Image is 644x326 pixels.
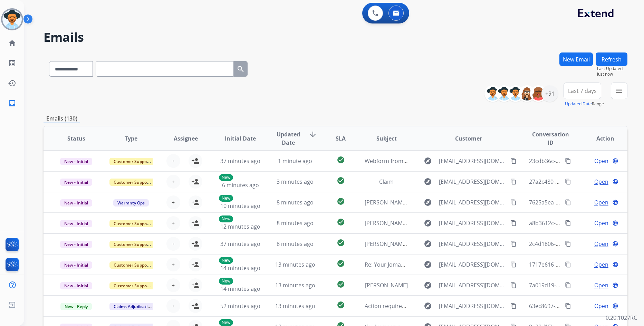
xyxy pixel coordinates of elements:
[277,240,314,248] span: 8 minutes ago
[109,241,154,248] span: Customer Support
[424,178,432,186] mat-icon: explore
[573,126,627,151] th: Action
[565,241,571,247] mat-icon: content_copy
[565,101,592,107] button: Updated Date
[594,157,608,165] span: Open
[529,219,633,227] span: a8b3612c-505d-422c-bfdd-0b0682bf31f3
[8,99,16,107] mat-icon: inbox
[277,199,314,206] span: 8 minutes ago
[365,261,464,268] span: Re: Your Jomashop virtual card is here
[109,261,154,269] span: Customer Support
[424,198,432,207] mat-icon: explore
[220,223,260,230] span: 12 minutes ago
[529,178,628,185] span: 27a2c480-5c4a-4fcc-a927-f5888da1ff4f
[565,220,571,226] mat-icon: content_copy
[277,178,314,185] span: 3 minutes ago
[237,65,245,73] mat-icon: search
[365,157,521,165] span: Webform from [EMAIL_ADDRESS][DOMAIN_NAME] on [DATE]
[594,240,608,248] span: Open
[275,281,315,289] span: 13 minutes ago
[597,71,627,77] span: Just now
[594,219,608,227] span: Open
[337,280,345,288] mat-icon: check_circle
[166,278,180,292] button: +
[439,219,507,227] span: [EMAIL_ADDRESS][DOMAIN_NAME]
[60,241,92,248] span: New - Initial
[612,282,618,288] mat-icon: language
[172,281,175,289] span: +
[309,130,317,138] mat-icon: arrow_downward
[510,220,517,226] mat-icon: content_copy
[220,285,260,293] span: 14 minutes ago
[376,134,397,143] span: Subject
[113,199,149,207] span: Warranty Ops
[455,134,482,143] span: Customer
[510,179,517,185] mat-icon: content_copy
[424,157,432,165] mat-icon: explore
[612,261,618,268] mat-icon: language
[278,157,312,165] span: 1 minute ago
[439,178,507,186] span: [EMAIL_ADDRESS][DOMAIN_NAME]
[191,302,200,310] mat-icon: person_add
[565,282,571,288] mat-icon: content_copy
[191,178,200,186] mat-icon: person_add
[612,158,618,164] mat-icon: language
[439,240,507,248] span: [EMAIL_ADDRESS][DOMAIN_NAME]
[594,302,608,310] span: Open
[565,261,571,268] mat-icon: content_copy
[220,157,260,165] span: 37 minutes ago
[510,158,517,164] mat-icon: content_copy
[172,178,175,186] span: +
[541,85,558,102] div: +91
[510,303,517,309] mat-icon: content_copy
[337,301,345,309] mat-icon: check_circle
[172,219,175,227] span: +
[424,302,432,310] mat-icon: explore
[365,199,462,206] span: [PERSON_NAME] // CX # 5604G665901
[594,260,608,269] span: Open
[166,258,180,271] button: +
[60,282,92,289] span: New - Initial
[8,39,16,47] mat-icon: home
[219,319,233,326] p: New
[565,179,571,185] mat-icon: content_copy
[612,199,618,205] mat-icon: language
[594,178,608,186] span: Open
[172,240,175,248] span: +
[275,302,315,310] span: 13 minutes ago
[174,134,198,143] span: Assignee
[2,10,22,29] img: avatar
[172,198,175,207] span: +
[60,261,92,269] span: New - Initial
[67,134,85,143] span: Status
[615,87,623,95] mat-icon: menu
[529,240,632,248] span: 2c4d1806-e3b3-4188-a4cb-cff0f3398e94
[510,241,517,247] mat-icon: content_copy
[219,195,233,202] p: New
[109,303,157,310] span: Claims Adjudication
[564,83,601,99] button: Last 7 days
[60,179,92,186] span: New - Initial
[191,219,200,227] mat-icon: person_add
[568,89,597,92] span: Last 7 days
[424,219,432,227] mat-icon: explore
[109,282,154,289] span: Customer Support
[109,220,154,227] span: Customer Support
[612,303,618,309] mat-icon: language
[529,261,635,268] span: 1717e616-09db-4afc-b7e1-b5d50b56242c
[424,260,432,269] mat-icon: explore
[365,281,408,289] span: [PERSON_NAME]
[191,157,200,165] mat-icon: person_add
[439,302,507,310] span: [EMAIL_ADDRESS][DOMAIN_NAME]
[510,199,517,205] mat-icon: content_copy
[275,261,315,268] span: 13 minutes ago
[529,157,637,165] span: 23cdb36c-b41d-4e4b-aa31-a3288b547158
[565,199,571,205] mat-icon: content_copy
[44,30,627,44] h2: Emails
[606,314,637,322] p: 0.20.1027RC
[219,278,233,285] p: New
[510,282,517,288] mat-icon: content_copy
[337,197,345,205] mat-icon: check_circle
[172,302,175,310] span: +
[612,220,618,226] mat-icon: language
